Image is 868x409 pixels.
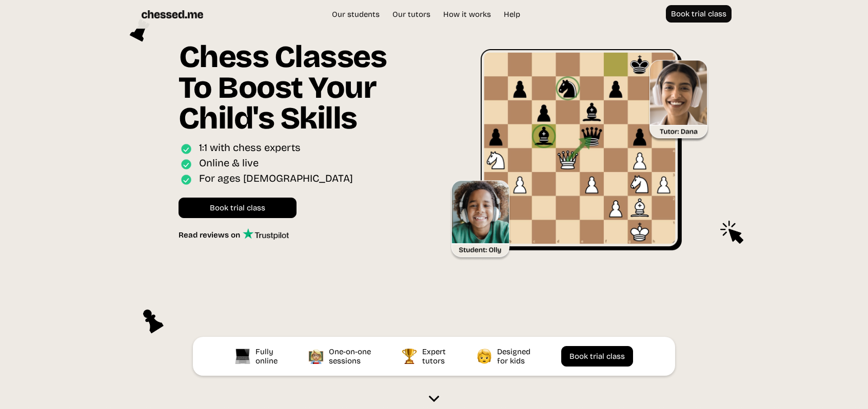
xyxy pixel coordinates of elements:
[199,172,353,187] div: For ages [DEMOGRAPHIC_DATA]
[199,157,259,171] div: Online & live
[327,9,385,19] a: Our students
[179,230,243,240] div: Read reviews on
[387,9,436,19] a: Our tutors
[422,347,448,365] div: Expert tutors
[438,9,496,19] a: How it works
[666,5,732,23] a: Book trial class
[179,198,297,218] a: Book trial class
[199,141,301,156] div: 1:1 with chess experts
[179,41,419,141] h1: Chess Classes To Boost Your Child's Skills
[179,228,289,240] a: Read reviews on
[329,347,373,365] div: One-on-one sessions
[255,347,280,365] div: Fully online
[561,346,633,367] a: Book trial class
[497,347,533,365] div: Designed for kids
[499,9,525,19] a: Help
